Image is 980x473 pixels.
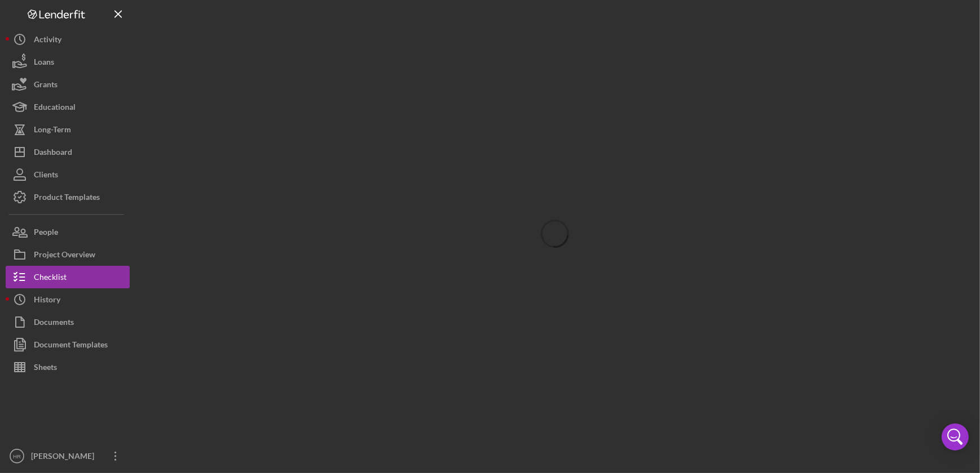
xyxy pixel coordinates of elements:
[6,73,130,96] button: Grants
[6,96,130,118] button: Educational
[6,243,130,266] button: Project Overview
[6,141,130,163] button: Dashboard
[6,163,130,186] button: Clients
[13,453,21,459] text: HR
[34,73,58,99] div: Grants
[34,243,95,269] div: Project Overview
[6,266,130,288] button: Checklist
[34,118,71,144] div: Long-Term
[34,51,54,76] div: Loans
[6,186,130,208] button: Product Templates
[942,423,969,450] div: Open Intercom Messenger
[34,96,76,121] div: Educational
[28,445,101,470] div: [PERSON_NAME]
[6,51,130,73] button: Loans
[6,333,130,356] button: Document Templates
[34,28,61,53] div: Activity
[34,266,67,291] div: Checklist
[34,333,108,359] div: Document Templates
[34,288,60,314] div: History
[34,356,57,381] div: Sheets
[34,186,100,211] div: Product Templates
[6,288,130,311] button: History
[34,141,72,166] div: Dashboard
[34,221,58,246] div: People
[6,445,130,467] button: HR[PERSON_NAME]
[34,163,58,189] div: Clients
[6,356,130,378] button: Sheets
[6,28,130,51] button: Activity
[34,311,74,336] div: Documents
[6,221,130,243] button: People
[6,118,130,141] button: Long-Term
[6,311,130,333] button: Documents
